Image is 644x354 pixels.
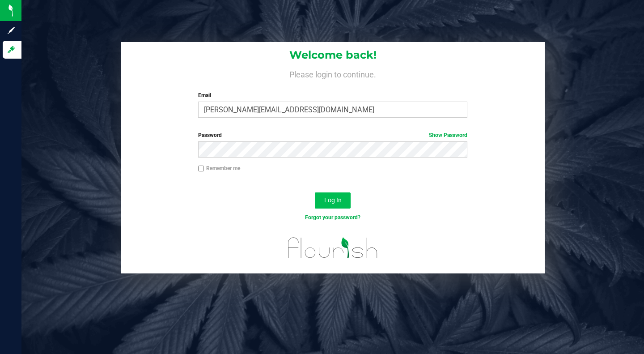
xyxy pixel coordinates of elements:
h1: Welcome back! [121,49,545,61]
h4: Please login to continue. [121,68,545,79]
label: Remember me [198,164,240,172]
a: Show Password [429,132,467,138]
span: Log In [324,196,342,204]
img: flourish_logo.svg [280,231,386,265]
inline-svg: Log in [7,45,16,54]
span: Password [198,132,222,138]
a: Forgot your password? [305,214,360,221]
inline-svg: Sign up [7,26,16,35]
input: Remember me [198,166,204,172]
button: Log In [315,192,351,209]
label: Email [198,91,467,99]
